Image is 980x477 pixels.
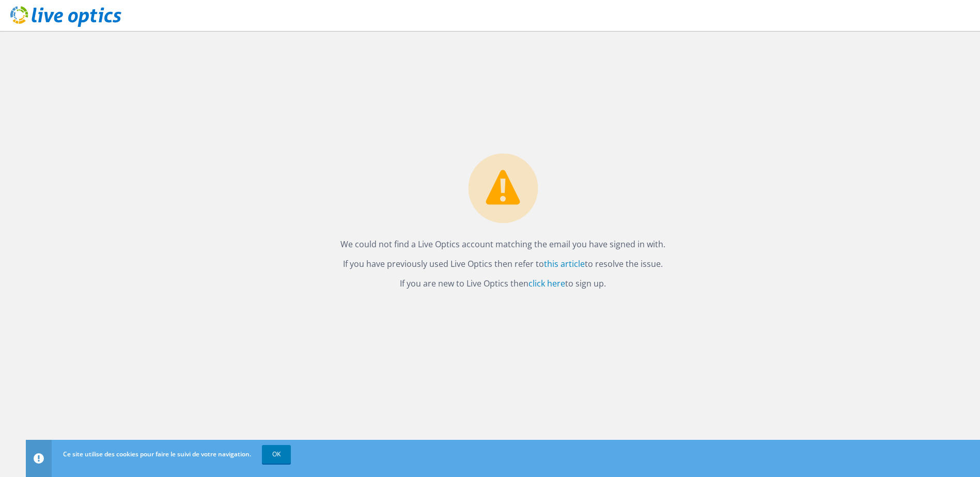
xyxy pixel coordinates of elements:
[340,257,665,271] p: If you have previously used Live Optics then refer to to resolve the issue.
[340,276,665,291] p: If you are new to Live Optics then to sign up.
[262,445,291,464] a: OK
[340,237,665,251] p: We could not find a Live Optics account matching the email you have signed in with.
[63,450,251,458] span: Ce site utilise des cookies pour faire le suivi de votre navigation.
[544,258,585,269] a: this article
[528,278,565,289] a: click here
